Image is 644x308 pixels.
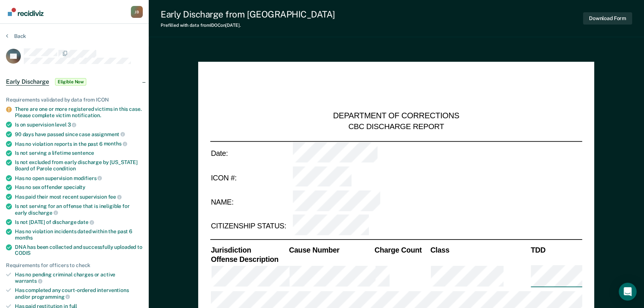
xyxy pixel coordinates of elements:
button: Back [6,33,26,39]
span: modifiers [74,175,102,181]
div: Is not serving for an offense that is ineligible for early [15,203,143,216]
span: 3 [68,122,77,128]
div: Requirements for officers to check [6,262,143,269]
div: Has no pending criminal charges or active [15,272,143,284]
td: CITIZENSHIP STATUS: [210,214,292,238]
div: Has completed any court-ordered interventions and/or [15,287,143,300]
div: DEPARTMENT OF CORRECTIONS [333,111,460,122]
div: 90 days have passed since case [15,131,143,138]
div: J B [131,6,143,18]
div: Has no sex offender [15,184,143,190]
span: condition [53,166,76,171]
span: discharge [28,210,58,216]
th: Jurisdiction [210,245,288,255]
th: Charge Count [374,245,430,255]
span: months [104,141,127,147]
div: Has no open supervision [15,175,143,182]
th: Offense Description [210,255,288,264]
td: Date: [210,141,292,166]
span: CODIS [15,250,30,256]
div: Has no violation reports in the past 6 [15,141,143,147]
div: Is not [DATE] of discharge [15,219,143,225]
span: fee [108,194,122,200]
div: Is not serving a lifetime [15,150,143,156]
div: Is on supervision level [15,121,143,128]
div: Prefilled with data from IDOC on [DATE] . [161,23,335,28]
span: warrants [15,278,42,284]
div: CBC DISCHARGE REPORT [348,122,444,132]
div: Has no violation incidents dated within the past 6 [15,228,143,241]
span: Early Discharge [6,78,49,86]
td: ICON #: [210,166,292,190]
div: There are one or more registered victims in this case. Please complete victim notification. [15,106,143,119]
th: TDD [530,245,582,255]
img: Recidiviz [8,8,44,16]
span: Eligible Now [55,78,87,86]
span: specialty [64,184,86,190]
span: months [15,235,33,241]
div: Open Intercom Messenger [619,283,637,301]
div: Requirements validated by data from ICON [6,97,143,103]
div: Early Discharge from [GEOGRAPHIC_DATA] [161,9,335,20]
td: NAME: [210,190,292,214]
div: Has paid their most recent supervision [15,193,143,200]
button: Profile dropdown button [131,6,143,18]
div: DNA has been collected and successfully uploaded to [15,244,143,257]
span: date [77,219,94,225]
th: Class [430,245,530,255]
div: Is not excluded from early discharge by [US_STATE] Board of Parole [15,159,143,172]
th: Cause Number [289,245,374,255]
button: Download Form [583,12,632,25]
span: programming [32,294,70,300]
span: sentence [72,150,94,156]
span: assignment [91,131,125,137]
